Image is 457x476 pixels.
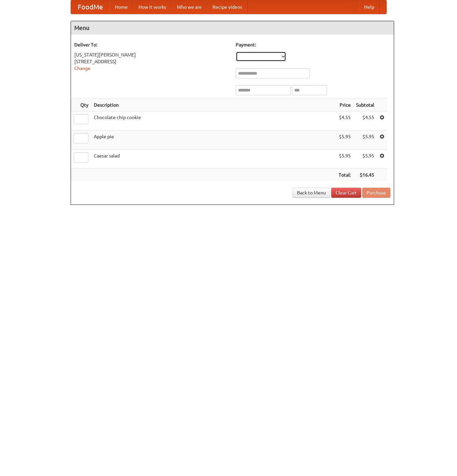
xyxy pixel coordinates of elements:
div: [STREET_ADDRESS] [74,58,229,65]
td: $4.55 [353,111,377,131]
a: Home [110,0,133,14]
a: Help [359,0,380,14]
th: Total: [336,169,353,181]
a: Back to Menu [293,188,330,198]
a: Clear Cart [331,188,361,198]
button: Purchase [362,188,390,198]
a: Who we are [172,0,207,14]
th: Subtotal [353,99,377,111]
td: $5.95 [336,150,353,169]
th: Description [91,99,336,111]
td: $5.95 [336,131,353,150]
a: Change [74,66,90,71]
a: How it works [133,0,172,14]
a: Recipe videos [207,0,247,14]
td: Apple pie [91,131,336,150]
td: Caesar salad [91,150,336,169]
h5: Deliver To: [74,41,229,48]
td: $5.95 [353,150,377,169]
td: $4.55 [336,111,353,131]
th: $16.45 [353,169,377,181]
h5: Payment: [236,41,390,48]
th: Price [336,99,353,111]
div: [US_STATE][PERSON_NAME] [74,51,229,58]
h4: Menu [71,21,394,35]
th: Qty [71,99,91,111]
a: FoodMe [71,0,110,14]
td: Chocolate chip cookie [91,111,336,131]
td: $5.95 [353,131,377,150]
